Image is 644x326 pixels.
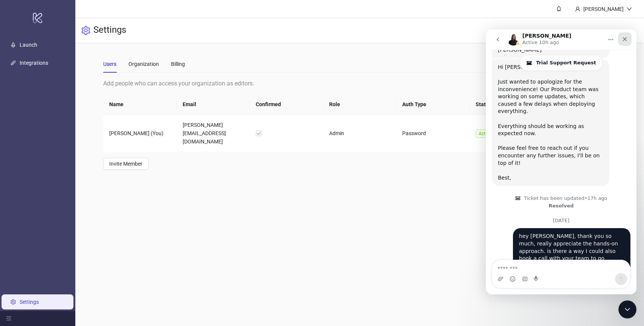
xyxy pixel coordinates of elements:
[6,199,145,276] div: Maria says…
[24,247,30,253] button: Emoji picker
[103,94,177,115] th: Name
[627,6,632,12] span: down
[12,247,18,253] button: Upload attachment
[323,94,397,115] th: Role
[20,299,39,305] a: Settings
[33,203,139,262] div: hey [PERSON_NAME], thank you so much, really appreciate the hands-on approach. is there a way I c...
[177,94,250,115] th: Email
[129,244,141,256] button: Send a message…
[103,115,177,152] td: [PERSON_NAME] (You)
[20,60,48,66] a: Integrations
[6,231,144,244] textarea: Message…
[109,161,142,167] span: Invite Member
[20,42,37,48] a: Launch
[103,158,148,170] button: Invite Member
[580,5,627,13] div: [PERSON_NAME]
[171,60,185,68] div: Billing
[618,300,636,318] iframe: To enrich screen reader interactions, please activate Accessibility in Grammarly extension settings
[103,60,116,68] div: Users
[36,247,42,253] button: Gif picker
[323,115,397,152] td: Admin
[48,247,54,253] button: Start recording
[6,316,11,321] span: menu-fold
[27,199,145,267] div: hey [PERSON_NAME], thank you so much, really appreciate the hands-on approach. is there a way I c...
[103,79,616,88] div: Add people who can access your organization as editors.
[556,6,562,11] span: bell
[250,94,323,115] th: Confirmed
[486,29,636,294] iframe: To enrich screen reader interactions, please activate Accessibility in Grammarly extension settings
[177,115,250,152] td: [PERSON_NAME][EMAIL_ADDRESS][DOMAIN_NAME]
[476,129,494,138] span: Active
[81,26,90,35] span: setting
[396,115,470,152] td: Password
[470,94,543,115] th: Status
[93,24,126,37] h3: Settings
[396,94,470,115] th: Auth Type
[128,60,159,68] div: Organization
[575,6,580,12] span: user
